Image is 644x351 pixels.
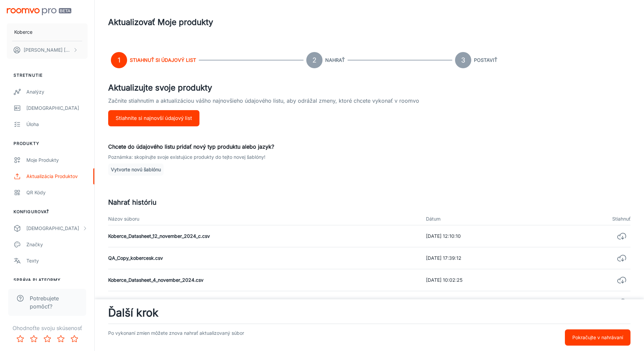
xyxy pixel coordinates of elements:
[108,213,421,225] th: Názov súboru
[421,247,562,269] td: [DATE] 17:39:12
[24,46,71,54] p: [PERSON_NAME] [PERSON_NAME]
[108,197,630,207] h5: Nahrať históriu
[325,56,345,64] h6: Nahrať
[108,291,421,313] td: Koberce_Datasheet_25_oktober_2024.csv
[7,8,71,15] img: Roomvo PRO Beta
[7,23,88,41] button: Koberce
[108,225,421,247] td: Koberce_Datasheet_12_november_2024_c.csv
[108,164,164,176] button: Vytvorte novú šablónu
[68,332,81,346] button: Rate 5 star
[26,225,82,232] div: [DEMOGRAPHIC_DATA]
[108,97,630,110] p: Začnite stiahnutím a aktualizáciou vášho najnovšieho údajového listu, aby odrážal zmeny, ktoré ch...
[474,56,497,64] h6: Postaviť
[108,143,630,151] p: Chcete do údajového listu pridať nový typ produktu alebo jazyk?
[118,56,120,64] text: 1
[461,56,465,64] text: 3
[108,329,448,346] p: Po vykonaní zmien môžete znova nahrať aktualizovaný súbor
[14,28,32,36] p: Koberce
[27,332,41,346] button: Rate 2 star
[26,88,88,96] div: Analýzy
[54,332,68,346] button: Rate 4 star
[562,213,630,225] th: Stiahnuť
[7,41,88,59] button: [PERSON_NAME] [PERSON_NAME]
[108,153,630,161] p: Poznámka: skopírujte svoje existujúce produkty do tejto novej šablóny!
[108,269,421,291] td: Koberce_Datasheet_4_november_2024.csv
[421,291,562,313] td: [DATE] 11:47:01
[5,324,89,332] p: Ohodnoťte svoju skúsenosť
[108,82,630,94] h4: Aktualizujte svoje produkty
[30,294,78,310] span: Potrebujete pomôcť?
[26,156,88,164] div: Moje produkty
[14,332,27,346] button: Rate 1 star
[130,56,196,64] h6: Stiahnuť si údajový list
[108,247,421,269] td: QA_Copy_kobercesk.csv
[26,104,88,112] div: [DEMOGRAPHIC_DATA]
[26,189,88,196] div: QR kódy
[108,16,213,28] h1: Aktualizovať Moje produkty
[421,213,562,225] th: Dátum
[421,225,562,247] td: [DATE] 12:10:10
[565,329,630,346] button: Pokračujte v nahrávaní
[108,110,199,126] button: Stiahnite si najnovší údajový list
[312,56,316,64] text: 2
[108,305,630,321] h3: Ďalší krok
[26,173,88,180] div: Aktualizácia produktov
[41,332,54,346] button: Rate 3 star
[26,241,88,248] div: Značky
[26,257,88,265] div: Texty
[26,121,88,128] div: Úloha
[421,269,562,291] td: [DATE] 10:02:25
[572,334,623,341] p: Pokračujte v nahrávaní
